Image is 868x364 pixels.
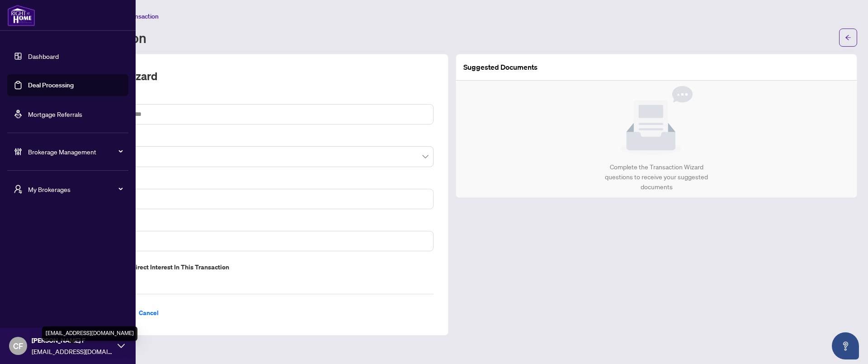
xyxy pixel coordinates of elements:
[13,340,23,352] span: CF
[139,306,159,320] span: Cancel
[7,5,35,26] img: logo
[28,184,122,194] span: My Brokerages
[463,62,538,73] article: Suggested Documents
[14,185,23,194] span: user-switch
[595,162,718,192] div: Complete the Transaction Wizard questions to receive your suggested documents
[28,81,74,89] a: Deal Processing
[113,12,159,20] span: Add Transaction
[62,262,434,272] label: Do you have direct or indirect interest in this transaction
[62,94,434,104] label: Primary Agent
[28,147,122,157] span: Brokerage Management
[845,34,851,41] span: arrow-left
[620,86,693,155] img: Null State Icon
[62,135,434,145] label: Transaction Type
[28,52,59,60] a: Dashboard
[28,110,82,118] a: Mortgage Referrals
[62,220,434,230] label: Property Address
[32,335,113,345] span: [PERSON_NAME] F
[62,178,434,188] label: MLS ID
[42,326,137,341] div: [EMAIL_ADDRESS][DOMAIN_NAME]
[132,305,166,321] button: Cancel
[32,346,113,356] span: [EMAIL_ADDRESS][DOMAIN_NAME]
[832,332,859,359] button: Open asap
